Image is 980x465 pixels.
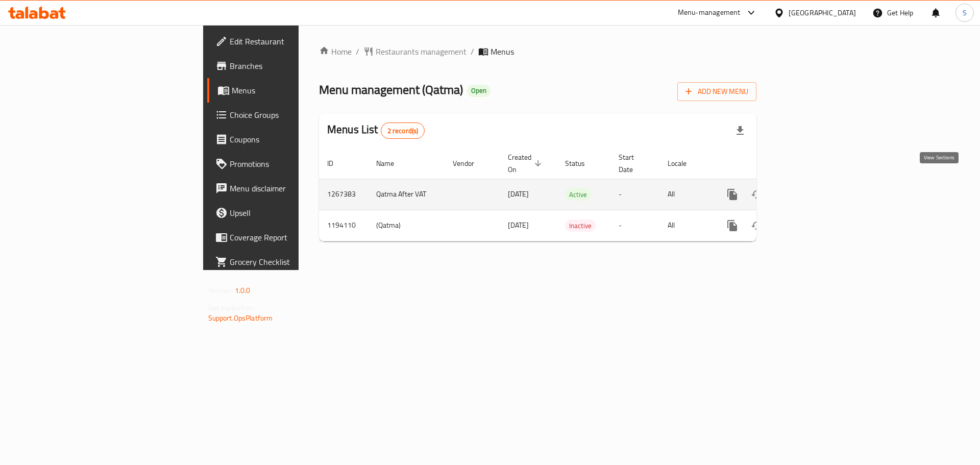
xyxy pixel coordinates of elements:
[471,45,474,58] li: /
[565,219,596,232] div: Inactive
[467,86,491,95] span: Open
[232,84,359,96] span: Menus
[728,118,752,143] div: Export file
[327,122,425,139] h2: Menus List
[720,213,745,238] button: more
[508,151,545,176] span: Created On
[319,78,463,101] span: Menu management ( Qatma )
[207,54,367,78] a: Branches
[230,35,359,47] span: Edit Restaurant
[565,189,591,201] span: Active
[678,7,741,19] div: Menu-management
[619,151,647,176] span: Start Date
[668,157,700,169] span: Locale
[720,182,745,207] button: more
[208,301,255,314] span: Get support on:
[508,187,529,201] span: [DATE]
[207,127,367,152] a: Coupons
[230,182,359,194] span: Menu disclaimer
[685,85,748,98] span: Add New Menu
[381,123,425,139] div: Total records count
[610,179,659,210] td: -
[230,158,359,170] span: Promotions
[207,225,367,250] a: Coverage Report
[230,133,359,145] span: Coupons
[659,179,712,210] td: All
[207,152,367,176] a: Promotions
[610,210,659,241] td: -
[565,157,598,169] span: Status
[230,231,359,243] span: Coverage Report
[381,126,425,136] span: 2 record(s)
[230,207,359,219] span: Upsell
[230,60,359,72] span: Branches
[207,103,367,127] a: Choice Groups
[453,157,487,169] span: Vendor
[207,176,367,201] a: Menu disclaimer
[368,179,445,210] td: Qatma After VAT
[207,250,367,274] a: Grocery Checklist
[319,45,756,58] nav: breadcrumb
[659,210,712,241] td: All
[712,148,826,179] th: Actions
[230,256,359,268] span: Grocery Checklist
[565,188,591,201] div: Active
[467,85,491,97] div: Open
[963,7,967,18] span: S
[745,213,769,238] button: Change Status
[376,157,407,169] span: Name
[207,29,367,54] a: Edit Restaurant
[745,182,769,207] button: Change Status
[235,284,251,297] span: 1.0.0
[368,210,445,241] td: (Qatma)
[207,78,367,103] a: Menus
[327,157,347,169] span: ID
[565,220,596,232] span: Inactive
[208,311,273,325] a: Support.OpsPlatform
[230,109,359,121] span: Choice Groups
[207,201,367,225] a: Upsell
[208,284,233,297] span: Version:
[376,45,467,58] span: Restaurants management
[789,7,856,18] div: [GEOGRAPHIC_DATA]
[677,82,756,101] button: Add New Menu
[363,45,467,58] a: Restaurants management
[319,148,826,241] table: enhanced table
[508,218,529,232] span: [DATE]
[491,45,514,58] span: Menus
